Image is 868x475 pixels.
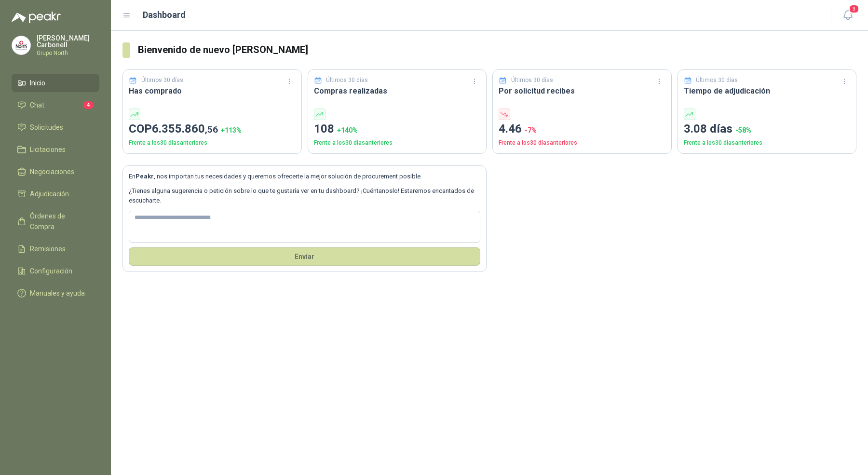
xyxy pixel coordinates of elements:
[30,166,74,177] span: Negociaciones
[849,4,859,14] span: 3
[129,247,480,266] button: Envíar
[12,74,99,92] a: Inicio
[205,124,218,135] span: ,56
[83,101,94,109] span: 4
[735,126,751,134] span: -58 %
[839,7,856,24] button: 3
[12,96,99,114] a: Chat4
[12,262,99,280] a: Configuración
[684,85,851,97] h3: Tiempo de adjudicación
[129,186,480,206] p: ¿Tienes alguna sugerencia o petición sobre lo que te gustaría ver en tu dashboard? ¡Cuéntanoslo! ...
[499,85,665,97] h3: Por solicitud recibes
[136,173,154,180] b: Peakr
[30,244,66,254] span: Remisiones
[30,211,90,232] span: Órdenes de Compra
[30,288,85,299] span: Manuales y ayuda
[30,78,45,88] span: Inicio
[326,76,368,85] p: Últimos 30 días
[12,284,99,302] a: Manuales y ayuda
[12,36,30,54] img: Company Logo
[37,35,99,48] p: [PERSON_NAME] Carbonell
[499,138,665,148] p: Frente a los 30 días anteriores
[12,12,61,23] img: Logo peakr
[30,144,66,155] span: Licitaciones
[141,76,183,85] p: Últimos 30 días
[12,140,99,159] a: Licitaciones
[12,118,99,136] a: Solicitudes
[221,126,242,134] span: + 113 %
[129,172,480,181] p: En , nos importan tus necesidades y queremos ofrecerte la mejor solución de procurement posible.
[499,120,665,138] p: 4.46
[30,189,69,199] span: Adjudicación
[696,76,738,85] p: Últimos 30 días
[12,207,99,236] a: Órdenes de Compra
[129,85,296,97] h3: Has comprado
[12,163,99,181] a: Negociaciones
[30,100,44,110] span: Chat
[30,122,63,133] span: Solicitudes
[138,42,856,57] h3: Bienvenido de nuevo [PERSON_NAME]
[12,240,99,258] a: Remisiones
[684,120,851,138] p: 3.08 días
[30,266,72,276] span: Configuración
[525,126,537,134] span: -7 %
[684,138,851,148] p: Frente a los 30 días anteriores
[314,138,481,148] p: Frente a los 30 días anteriores
[511,76,553,85] p: Últimos 30 días
[337,126,358,134] span: + 140 %
[152,122,218,136] span: 6.355.860
[314,120,481,138] p: 108
[143,8,186,22] h1: Dashboard
[12,185,99,203] a: Adjudicación
[314,85,481,97] h3: Compras realizadas
[129,138,296,148] p: Frente a los 30 días anteriores
[129,120,296,138] p: COP
[37,50,99,56] p: Grupo North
